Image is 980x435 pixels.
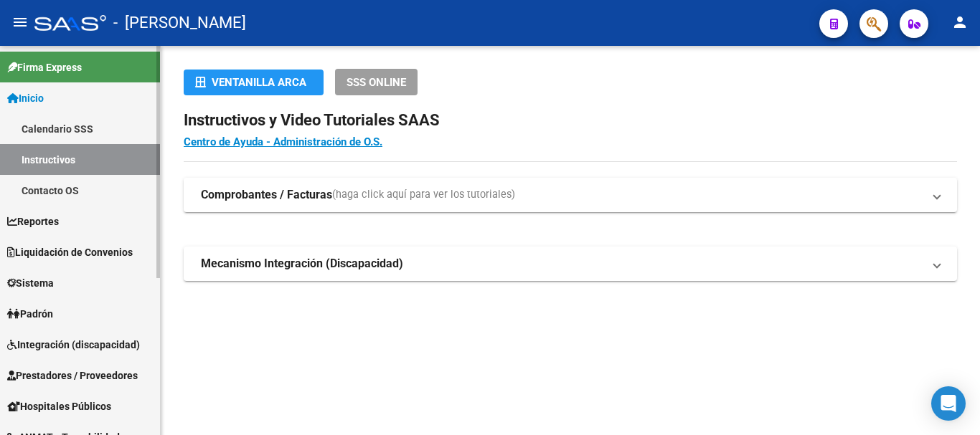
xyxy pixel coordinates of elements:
span: Sistema [7,275,54,291]
div: Ventanilla ARCA [195,70,312,95]
a: Centro de Ayuda - Administración de O.S. [184,135,382,148]
mat-expansion-panel-header: Mecanismo Integración (Discapacidad) [184,247,957,281]
span: Firma Express [7,59,82,75]
span: Prestadores / Proveedores [7,368,138,383]
div: Open Intercom Messenger [931,386,966,421]
span: - [PERSON_NAME] [113,7,246,39]
span: Integración (discapacidad) [7,337,140,353]
mat-icon: menu [11,14,29,31]
mat-expansion-panel-header: Comprobantes / Facturas(haga click aquí para ver los tutoriales) [184,178,957,212]
button: Ventanilla ARCA [184,70,324,95]
h2: Instructivos y Video Tutoriales SAAS [184,107,957,134]
mat-icon: person [951,14,969,31]
button: SSS ONLINE [335,69,418,95]
span: SSS ONLINE [347,76,406,89]
span: (haga click aquí para ver los tutoriales) [332,187,515,203]
span: Hospitales Públicos [7,398,111,414]
span: Liquidación de Convenios [7,244,133,260]
span: Reportes [7,214,59,229]
span: Padrón [7,306,53,322]
span: Inicio [7,90,44,106]
strong: Mecanismo Integración (Discapacidad) [201,256,403,272]
strong: Comprobantes / Facturas [201,187,332,203]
